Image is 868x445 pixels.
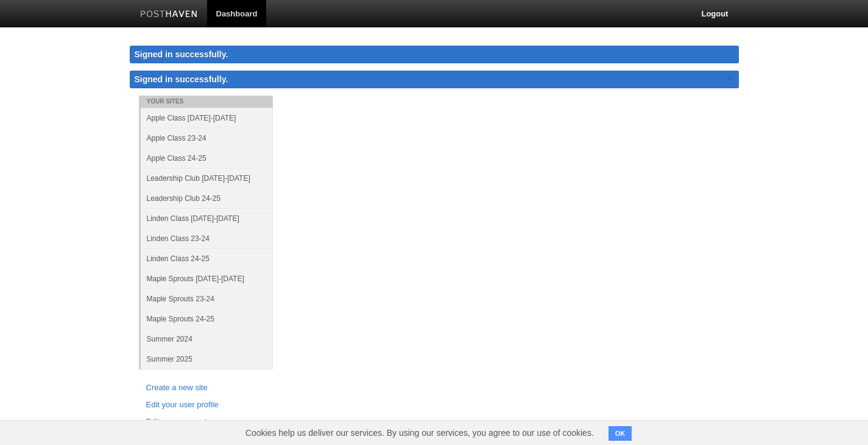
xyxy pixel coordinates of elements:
a: Linden Class 24-25 [141,248,273,268]
a: Summer 2025 [141,349,273,369]
a: Summer 2024 [141,329,273,349]
a: × [725,71,736,86]
a: Maple Sprouts 23-24 [141,289,273,309]
span: Cookies help us deliver our services. By using our services, you agree to our use of cookies. [233,421,606,445]
a: Edit your account [146,416,266,429]
a: Create a new site [146,382,266,394]
a: Apple Class [DATE]-[DATE] [141,108,273,128]
button: OK [609,426,632,441]
a: Leadership Club 24-25 [141,188,273,208]
a: Maple Sprouts 24-25 [141,309,273,329]
a: Edit your user profile [146,399,266,412]
div: Signed in successfully. [130,46,739,63]
span: Signed in successfully. [135,74,228,84]
li: Your Sites [139,96,273,108]
a: Maple Sprouts [DATE]-[DATE] [141,268,273,289]
a: Linden Class [DATE]-[DATE] [141,208,273,228]
a: Leadership Club [DATE]-[DATE] [141,168,273,188]
a: Linden Class 23-24 [141,228,273,248]
a: Apple Class 23-24 [141,128,273,148]
img: Posthaven-bar [140,10,198,19]
a: Apple Class 24-25 [141,148,273,168]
